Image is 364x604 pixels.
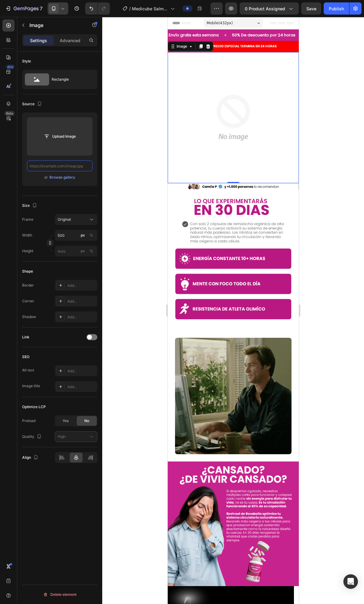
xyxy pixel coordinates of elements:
[306,6,316,11] span: Save
[89,233,93,238] div: %
[67,299,96,304] div: Add...
[55,214,97,225] button: Original
[5,111,15,116] div: Beta
[245,5,285,12] span: 0 product assigned
[22,314,36,320] div: Shadow
[49,174,76,180] button: Browse gallery
[22,404,46,410] div: Optimize LCP
[22,298,34,304] div: Corner
[22,367,34,373] div: Alt text
[67,368,96,374] div: Add...
[43,591,76,598] div: Delete element
[22,217,33,222] label: Frame
[129,5,131,12] span: /
[22,248,33,254] label: Height
[88,247,95,255] button: px
[55,230,97,241] input: px%
[84,418,89,424] span: No
[88,232,95,239] button: px
[79,247,86,255] button: %
[22,454,39,462] div: Align
[27,160,93,171] input: https://example.com/image.jpg
[55,246,97,257] input: px%
[22,233,32,238] label: Width
[67,384,96,390] div: Add...
[81,248,85,254] div: px
[22,354,29,360] div: SEO
[81,233,85,238] div: px
[40,5,42,12] p: 7
[22,590,97,599] button: Delete element
[67,314,96,320] div: Add...
[39,131,81,142] button: Upload Image
[22,334,29,340] div: Link
[22,59,31,64] div: Style
[22,269,33,274] div: Shape
[79,232,86,239] button: %
[168,17,299,604] iframe: Design area
[89,248,93,254] div: %
[49,175,75,180] div: Browse gallery
[29,22,81,29] p: Image
[22,100,43,108] div: Source
[324,2,349,15] button: Publish
[301,2,321,15] button: Save
[85,2,110,15] div: Undo/Redo
[22,418,35,424] div: Preload
[22,283,34,288] div: Border
[52,72,89,86] div: Rectangle
[22,383,40,389] div: Image title
[60,37,80,44] p: Advanced
[22,202,38,210] div: Size
[44,174,48,181] span: or
[2,2,45,15] button: 7
[132,5,168,12] span: Medicube Salmon DNA
[30,37,47,44] p: Settings
[329,5,344,12] div: Publish
[343,574,358,589] div: Open Intercom Messenger
[6,65,15,69] div: 450
[240,2,299,15] button: 0 product assigned
[58,217,71,222] span: Original
[67,283,96,288] div: Add...
[62,418,69,424] span: Yes
[22,433,43,441] div: Quality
